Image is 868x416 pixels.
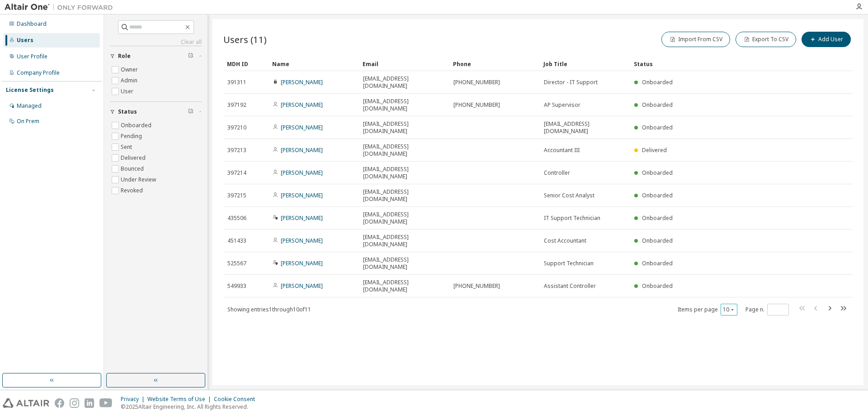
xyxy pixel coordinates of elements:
[118,53,131,60] span: Role
[281,146,323,154] a: [PERSON_NAME]
[272,57,355,71] div: Name
[678,304,737,316] span: Items per page
[227,79,246,86] span: 391311
[281,191,323,199] a: [PERSON_NAME]
[17,20,47,28] div: Dashboard
[17,37,33,44] div: Users
[363,75,445,90] span: [EMAIL_ADDRESS][DOMAIN_NAME]
[453,79,500,86] span: [PHONE_NUMBER]
[543,57,627,71] div: Job Title
[363,256,445,271] span: [EMAIL_ADDRESS][DOMAIN_NAME]
[363,234,445,248] span: [EMAIL_ADDRESS][DOMAIN_NAME]
[3,398,49,408] img: altair_logo.svg
[642,282,673,290] span: Onboarded
[642,146,667,154] span: Delivered
[188,53,193,60] span: Clear filter
[17,118,39,125] div: On Prem
[363,120,445,135] span: [EMAIL_ADDRESS][DOMAIN_NAME]
[544,79,598,86] span: Director - IT Support
[363,279,445,293] span: [EMAIL_ADDRESS][DOMAIN_NAME]
[17,69,60,77] div: Company Profile
[121,163,146,174] label: Bounced
[544,120,626,135] span: [EMAIL_ADDRESS][DOMAIN_NAME]
[227,101,246,109] span: 397192
[281,78,323,86] a: [PERSON_NAME]
[121,64,140,75] label: Owner
[17,53,47,60] div: User Profile
[642,259,673,267] span: Onboarded
[544,282,596,290] span: Assistant Controller
[363,166,445,180] span: [EMAIL_ADDRESS][DOMAIN_NAME]
[110,46,202,66] button: Role
[745,304,789,316] span: Page n.
[5,3,118,12] img: Altair One
[544,192,594,199] span: Senior Cost Analyst
[642,237,673,244] span: Onboarded
[281,237,323,244] a: [PERSON_NAME]
[121,396,147,403] div: Privacy
[363,143,445,158] span: [EMAIL_ADDRESS][DOMAIN_NAME]
[121,131,144,142] label: Pending
[544,147,580,154] span: Accountant III
[121,403,260,411] p: © 2025 Altair Engineering, Inc. All Rights Reserved.
[227,215,246,222] span: 435506
[642,191,673,199] span: Onboarded
[17,102,42,110] div: Managed
[661,32,730,47] button: Import From CSV
[802,32,851,47] button: Add User
[363,57,446,71] div: Email
[6,86,54,94] div: License Settings
[227,169,246,177] span: 397214
[544,260,594,267] span: Support Technician
[281,169,323,177] a: [PERSON_NAME]
[544,169,570,177] span: Controller
[544,215,600,222] span: IT Support Technician
[110,102,202,122] button: Status
[147,396,214,403] div: Website Terms of Use
[281,259,323,267] a: [PERSON_NAME]
[227,260,246,267] span: 525567
[223,33,267,46] span: Users (11)
[227,57,265,71] div: MDH ID
[121,174,158,185] label: Under Review
[642,124,673,131] span: Onboarded
[214,396,260,403] div: Cookie Consent
[544,101,580,109] span: AP Supervisor
[99,398,113,408] img: youtube.svg
[642,169,673,177] span: Onboarded
[363,98,445,112] span: [EMAIL_ADDRESS][DOMAIN_NAME]
[227,124,246,131] span: 397210
[363,211,445,225] span: [EMAIL_ADDRESS][DOMAIN_NAME]
[121,75,139,86] label: Admin
[227,237,246,244] span: 451433
[453,57,536,71] div: Phone
[110,38,202,46] a: Clear all
[281,124,323,131] a: [PERSON_NAME]
[544,237,586,244] span: Cost Accountant
[453,282,500,290] span: [PHONE_NUMBER]
[188,108,193,115] span: Clear filter
[736,32,796,47] button: Export To CSV
[118,108,137,115] span: Status
[121,185,145,196] label: Revoked
[85,398,94,408] img: linkedin.svg
[642,78,673,86] span: Onboarded
[363,188,445,203] span: [EMAIL_ADDRESS][DOMAIN_NAME]
[55,398,64,408] img: facebook.svg
[70,398,79,408] img: instagram.svg
[121,153,147,163] label: Delivered
[453,101,500,109] span: [PHONE_NUMBER]
[227,147,246,154] span: 397213
[281,214,323,222] a: [PERSON_NAME]
[723,306,735,313] button: 10
[281,101,323,109] a: [PERSON_NAME]
[121,86,135,97] label: User
[642,101,673,109] span: Onboarded
[121,142,134,153] label: Sent
[634,57,806,71] div: Status
[642,214,673,222] span: Onboarded
[227,306,311,313] span: Showing entries 1 through 10 of 11
[227,282,246,290] span: 549933
[281,282,323,290] a: [PERSON_NAME]
[227,192,246,199] span: 397215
